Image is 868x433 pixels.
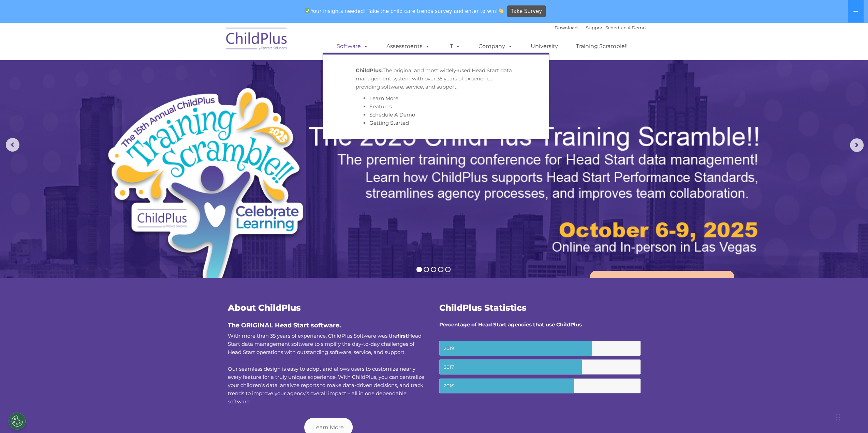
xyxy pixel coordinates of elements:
[228,366,424,405] span: Our seamless design is easy to adopt and allows users to customize nearly every feature for a tru...
[472,40,519,53] a: Company
[439,378,641,393] small: 2016
[590,271,734,309] a: Learn More
[555,25,578,30] a: Download
[439,359,641,374] small: 2017
[380,40,437,53] a: Assessments
[507,5,546,17] a: Take Survey
[302,4,506,18] span: Your insights needed! Take the child care trends survey and enter to win!
[498,8,503,13] img: 👏
[439,341,641,356] small: 2019
[586,25,604,30] a: Support
[836,407,840,428] div: Drag
[439,303,527,313] span: ChildPlus Statistics
[228,303,301,313] span: About ChildPlus
[305,8,310,13] img: ✅
[524,40,565,53] a: University
[369,103,392,110] a: Features
[330,40,375,53] a: Software
[605,25,646,30] a: Schedule A Demo
[511,5,542,17] span: Take Survey
[369,120,409,126] a: Getting Started
[228,322,341,329] span: The ORIGINAL Head Start software.
[441,40,467,53] a: IT
[9,413,26,430] button: Cookies Settings
[356,66,516,91] p: The original and most widely-used Head Start data management system with over 35 years of experie...
[834,400,868,433] iframe: Chat Widget
[369,95,398,102] a: Learn More
[223,23,291,57] img: ChildPlus by Procare Solutions
[356,67,383,74] strong: ChildPlus:
[228,333,422,355] span: With more than 35 years of experience, ChildPlus Software was the Head Start data management soft...
[555,25,646,30] font: |
[369,111,415,118] a: Schedule A Demo
[439,321,582,328] strong: Percentage of Head Start agencies that use ChildPlus
[569,40,634,53] a: Training Scramble!!
[397,333,408,339] b: first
